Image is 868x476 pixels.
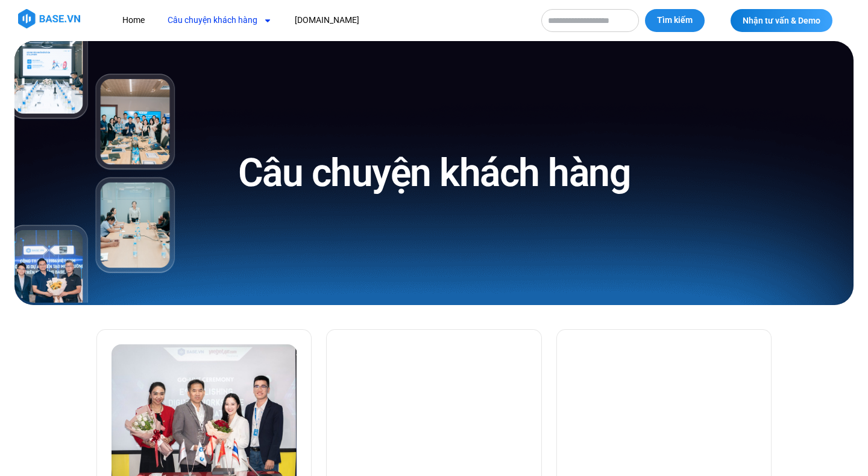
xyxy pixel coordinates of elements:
[238,148,631,198] h1: Câu chuyện khách hàng
[286,9,368,31] a: [DOMAIN_NAME]
[159,9,281,31] a: Câu chuyện khách hàng
[113,9,154,31] a: Home
[731,9,832,32] a: Nhận tư vấn & Demo
[645,9,705,32] button: Tìm kiếm
[657,14,693,27] span: Tìm kiếm
[113,9,529,31] nav: Menu
[743,16,820,25] span: Nhận tư vấn & Demo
